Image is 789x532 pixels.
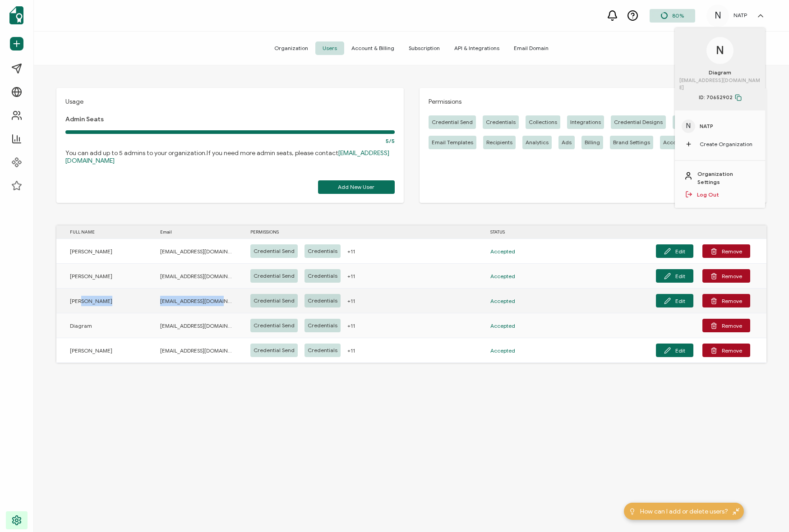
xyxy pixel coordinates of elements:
[308,297,337,304] span: Credentials
[9,6,23,24] img: sertifier-logomark-colored.svg
[160,321,232,331] span: [EMAIL_ADDRESS][DOMAIN_NAME]
[663,139,706,146] span: Account Settings
[237,227,477,237] div: PERMISSIONS
[65,149,389,165] a: [EMAIL_ADDRESS][DOMAIN_NAME]
[490,296,515,306] span: Accepted
[318,180,395,194] button: Add New User
[432,119,473,126] span: Credential Send
[486,139,512,146] span: Recipients
[526,139,549,146] span: Analytics
[702,294,750,307] button: Remove
[486,119,516,126] span: Credentials
[716,42,724,59] span: N
[70,296,112,306] span: [PERSON_NAME]
[656,269,693,283] button: Edit
[70,246,112,257] span: [PERSON_NAME]
[347,296,355,306] span: +11
[709,69,731,77] span: Diagram
[700,122,713,130] span: NATP
[613,139,650,146] span: Brand Settings
[490,246,515,257] span: Accepted
[315,41,344,55] span: Users
[614,119,663,126] span: Credential Designs
[697,170,756,186] a: Organization Settings
[254,347,295,354] span: Credential Send
[160,246,232,257] span: [EMAIL_ADDRESS][DOMAIN_NAME]
[70,345,112,356] span: [PERSON_NAME]
[308,272,337,280] span: Credentials
[697,191,719,199] a: Log Out
[267,41,315,55] span: Organization
[679,77,761,92] span: [EMAIL_ADDRESS][DOMAIN_NAME]
[70,321,92,331] span: Diagram
[490,345,515,356] span: Accepted
[70,271,112,281] span: [PERSON_NAME]
[656,344,693,357] button: Edit
[347,345,355,356] span: +11
[254,322,295,329] span: Credential Send
[570,119,601,126] span: Integrations
[347,321,355,331] span: +11
[254,248,295,255] span: Credential Send
[447,41,507,55] span: API & Integrations
[65,97,83,106] span: Usage
[529,119,557,126] span: Collections
[656,294,693,307] button: Edit
[65,115,104,124] span: Admin Seats
[562,139,572,146] span: Ads
[338,184,374,190] span: Add New User
[702,244,750,258] button: Remove
[254,272,295,280] span: Credential Send
[490,321,515,331] span: Accepted
[744,489,789,532] iframe: Chat Widget
[432,139,473,146] span: Email Templates
[160,271,232,281] span: [EMAIL_ADDRESS][DOMAIN_NAME]
[715,9,721,23] span: N
[640,507,728,516] span: How can I add or delete users?
[702,319,750,332] button: Remove
[254,297,295,304] span: Credential Send
[308,347,337,354] span: Credentials
[733,508,739,515] img: minimize-icon.svg
[65,149,395,165] p: You can add up to 5 admins to your organization.
[702,344,750,357] button: Remove
[490,271,515,281] span: Accepted
[700,140,752,148] span: Create Organization
[734,12,747,18] h5: NATP
[160,296,232,306] span: [EMAIL_ADDRESS][DOMAIN_NAME]
[477,227,526,237] div: STATUS
[344,41,401,55] span: Account & Billing
[308,322,337,329] span: Credentials
[401,41,447,55] span: Subscription
[702,269,750,283] button: Remove
[672,12,684,19] span: 80%
[386,138,395,145] span: 5/5
[65,149,389,165] span: If you need more admin seats, please contact
[429,97,461,106] span: Permissions
[147,227,237,237] div: Email
[347,271,355,281] span: +11
[585,139,600,146] span: Billing
[507,41,556,55] span: Email Domain
[160,345,232,356] span: [EMAIL_ADDRESS][DOMAIN_NAME]
[347,246,355,257] span: +11
[656,244,693,258] button: Edit
[686,121,691,131] span: N
[56,227,147,237] div: FULL NAME
[308,248,337,255] span: Credentials
[699,93,742,101] span: ID: 70652902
